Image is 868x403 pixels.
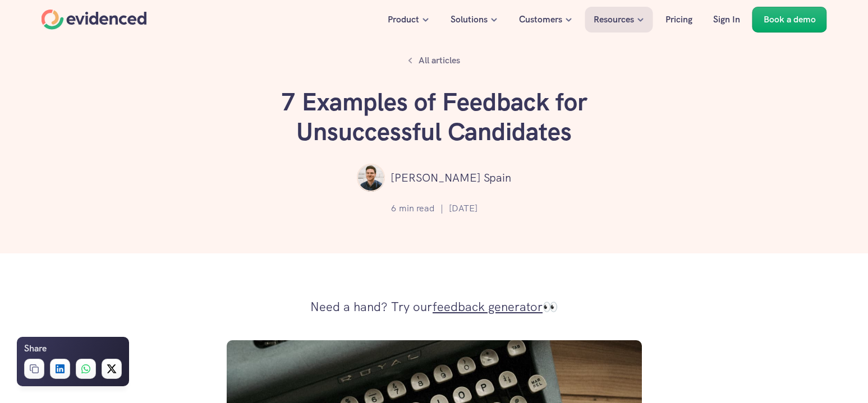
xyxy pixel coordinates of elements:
[594,12,634,27] p: Resources
[357,164,385,192] img: ""
[266,87,603,147] h1: 7 Examples of Feedback for Unsuccessful Candidates
[433,299,543,315] a: feedback generator
[713,12,740,27] p: Sign In
[402,50,466,71] a: All articles
[310,296,558,318] p: Need a hand? Try our 👀
[391,201,396,216] p: 6
[752,7,827,33] a: Book a demo
[388,12,419,27] p: Product
[705,7,748,33] a: Sign In
[451,12,488,27] p: Solutions
[399,201,435,216] p: min read
[764,12,816,27] p: Book a demo
[519,12,562,27] p: Customers
[391,169,511,187] p: [PERSON_NAME] Spain
[440,201,443,216] p: |
[657,7,701,33] a: Pricing
[24,341,47,356] h6: Share
[419,53,460,68] p: All articles
[665,12,692,27] p: Pricing
[449,201,477,216] p: [DATE]
[42,10,147,30] a: Home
